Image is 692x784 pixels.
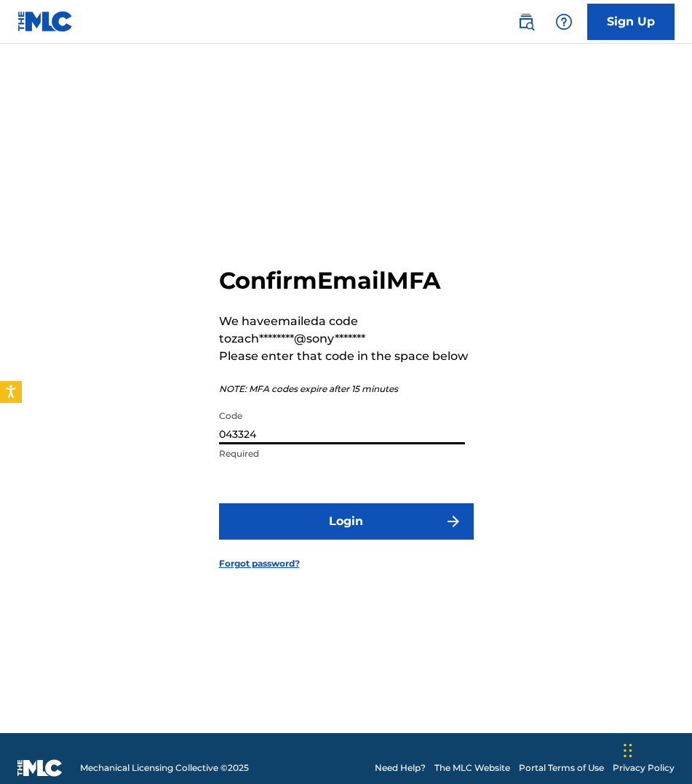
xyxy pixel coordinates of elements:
[17,759,63,777] img: logo
[517,13,535,31] img: search
[17,11,73,32] img: MLC Logo
[219,557,300,570] a: Forgot password?
[219,383,474,396] p: NOTE: MFA codes expire after 15 minutes
[445,513,462,530] img: f7272a7cc735f4ea7f67.svg
[219,503,474,540] button: Login
[219,348,474,365] p: Please enter that code in the space below
[624,729,632,772] div: Drag
[587,4,675,40] a: Sign Up
[219,447,465,460] p: Required
[519,761,604,775] a: Portal Terms of Use
[613,761,675,775] a: Privacy Policy
[512,7,541,36] a: Public Search
[80,761,249,775] span: Mechanical Licensing Collective © 2025
[619,714,692,784] iframe: Chat Widget
[434,761,510,775] a: The MLC Website
[375,761,426,775] a: Need Help?
[555,13,573,31] img: help
[549,7,578,36] div: Help
[219,266,474,295] h2: Confirm Email MFA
